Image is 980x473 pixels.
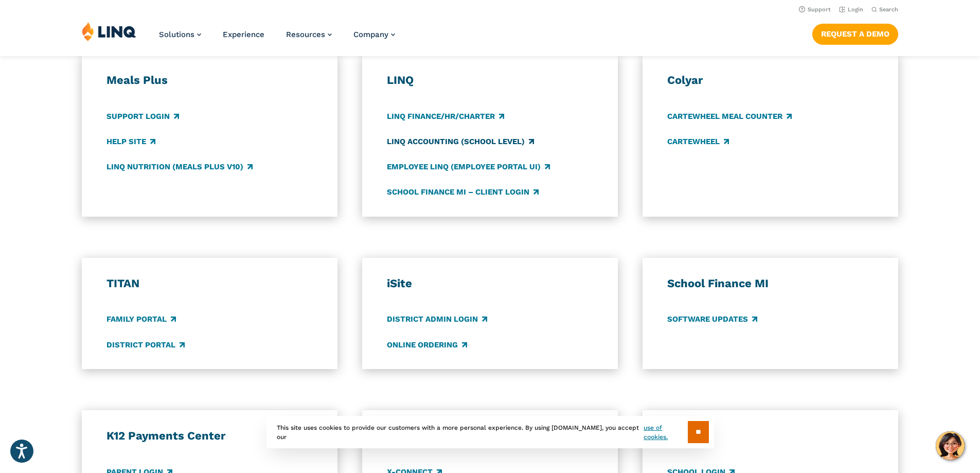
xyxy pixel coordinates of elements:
span: Company [353,30,388,39]
button: Open Search Bar [871,6,898,13]
a: Employee LINQ (Employee Portal UI) [387,161,550,172]
a: Request a Demo [812,24,898,44]
a: CARTEWHEEL [667,136,729,147]
img: LINQ | K‑12 Software [82,22,136,41]
a: Experience [223,30,264,39]
a: CARTEWHEEL Meal Counter [667,111,792,122]
a: District Portal [106,339,185,351]
button: Hello, have a question? Let’s chat. [936,431,965,460]
a: Solutions [159,30,201,39]
a: Support [799,6,831,13]
h3: LINQ [387,73,594,87]
h3: iSite [387,276,594,291]
a: LINQ Nutrition (Meals Plus v10) [106,161,253,172]
div: This site uses cookies to provide our customers with a more personal experience. By using [DOMAIN... [266,416,714,448]
span: Search [879,6,898,13]
a: Support Login [106,111,179,122]
nav: Button Navigation [812,22,898,44]
span: Resources [286,30,325,39]
a: Help Site [106,136,155,147]
span: Solutions [159,30,194,39]
a: District Admin Login [387,314,487,325]
nav: Primary Navigation [159,22,395,56]
a: Resources [286,30,332,39]
a: Login [839,6,863,13]
a: LINQ Accounting (school level) [387,136,534,147]
h3: School Finance MI [667,276,874,291]
a: Family Portal [106,314,176,325]
a: LINQ Finance/HR/Charter [387,111,504,122]
a: School Finance MI – Client Login [387,186,539,198]
h3: Colyar [667,73,874,87]
a: Company [353,30,395,39]
h3: Meals Plus [106,73,313,87]
h3: Script [667,429,874,443]
a: Online Ordering [387,339,467,351]
a: use of cookies. [644,423,687,442]
h3: K12 Payments Center [106,429,313,443]
h3: TITAN [106,276,313,291]
a: Software Updates [667,314,757,325]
